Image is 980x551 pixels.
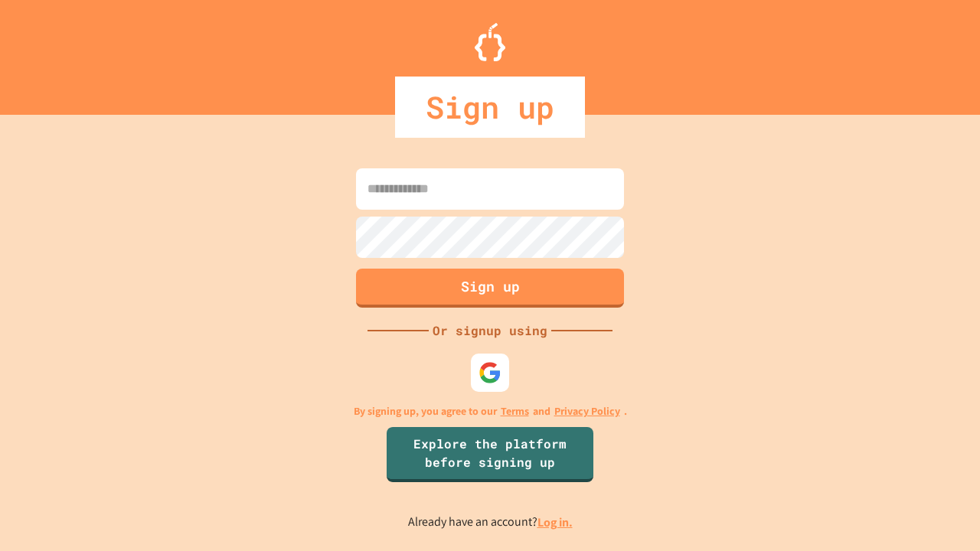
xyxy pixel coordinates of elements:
[537,514,573,530] a: Log in.
[408,513,573,532] p: Already have an account?
[853,423,965,488] iframe: chat widget
[356,269,624,308] button: Sign up
[387,427,593,482] a: Explore the platform before signing up
[354,403,627,419] p: By signing up, you agree to our and .
[501,403,529,419] a: Terms
[395,77,585,138] div: Sign up
[916,490,965,536] iframe: chat widget
[554,403,620,419] a: Privacy Policy
[475,23,505,61] img: Logo.svg
[479,361,501,384] img: google-icon.svg
[429,321,551,340] div: Or signup using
